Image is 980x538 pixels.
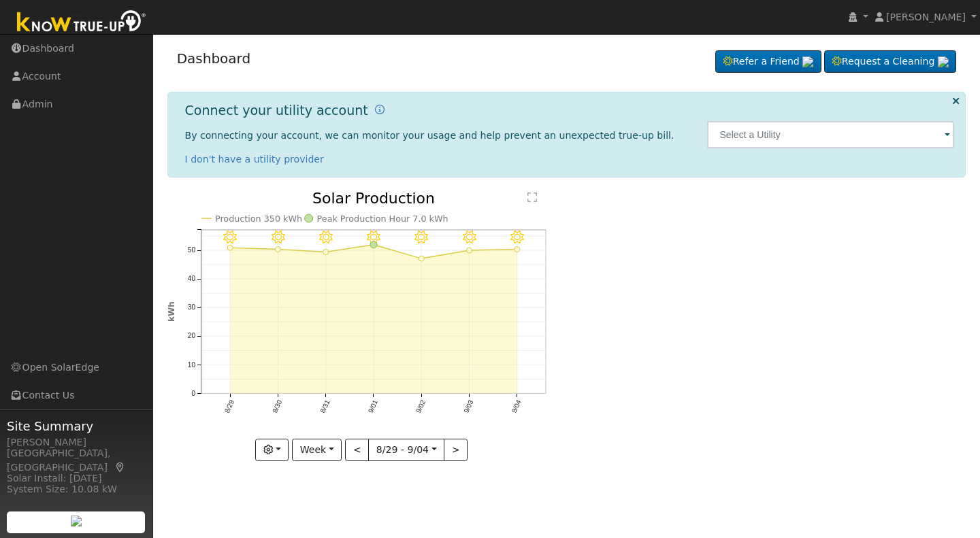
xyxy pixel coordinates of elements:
[938,56,949,67] img: retrieve
[886,12,966,22] span: [PERSON_NAME]
[7,471,146,486] div: Solar Install: [DATE]
[715,50,821,73] a: Refer a Friend
[7,482,146,497] div: System Size: 10.08 kW
[10,7,153,38] img: Know True-Up
[114,462,127,473] a: Map
[185,130,674,141] span: By connecting your account, we can monitor your usage and help prevent an unexpected true-up bill.
[7,435,146,450] div: [PERSON_NAME]
[177,50,251,67] a: Dashboard
[7,446,146,475] div: [GEOGRAPHIC_DATA], [GEOGRAPHIC_DATA]
[802,56,813,67] img: retrieve
[185,154,324,165] a: I don't have a utility provider
[7,417,146,435] span: Site Summary
[185,103,368,118] h1: Connect your utility account
[824,50,956,73] a: Request a Cleaning
[707,121,954,148] input: Select a Utility
[71,516,82,526] img: retrieve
